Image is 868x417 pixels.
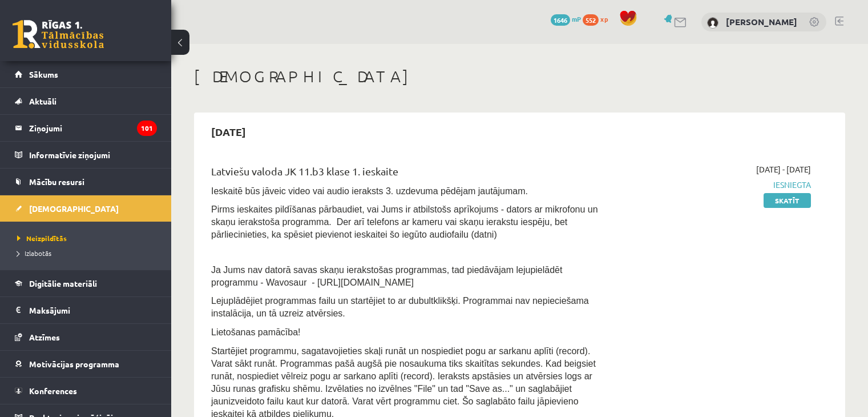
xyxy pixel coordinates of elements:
span: mP [572,14,581,23]
a: Skatīt [764,193,811,208]
span: Motivācijas programma [29,359,119,369]
a: Konferences [15,378,157,404]
span: Atzīmes [29,332,60,342]
a: Maksājumi [15,297,157,323]
span: [DATE] - [DATE] [756,163,811,175]
i: 101 [137,121,157,136]
h1: [DEMOGRAPHIC_DATA] [194,67,845,86]
img: Āris Voronovs [707,17,718,29]
span: xp [600,14,608,23]
a: Motivācijas programma [15,351,157,377]
a: 552 xp [583,14,613,23]
span: Sākums [29,69,58,79]
div: Latviešu valoda JK 11.b3 klase 1. ieskaite [211,163,605,185]
a: [PERSON_NAME] [726,16,797,27]
a: Rīgas 1. Tālmācības vidusskola [13,20,104,49]
span: 552 [583,14,599,26]
span: Lietošanas pamācība! [211,327,301,337]
span: Ieskaitē būs jāveic video vai audio ieraksts 3. uzdevuma pēdējam jautājumam. [211,186,528,196]
a: Ziņojumi101 [15,115,157,141]
span: Digitālie materiāli [29,278,97,288]
span: 1646 [551,14,570,26]
span: Konferences [29,386,77,396]
span: Neizpildītās [17,234,67,243]
span: Iesniegta [623,179,811,191]
legend: Ziņojumi [29,115,157,141]
a: Izlabotās [17,248,160,258]
a: [DEMOGRAPHIC_DATA] [15,195,157,222]
span: Aktuāli [29,96,56,106]
a: Mācību resursi [15,169,157,195]
span: Mācību resursi [29,177,84,187]
a: Sākums [15,61,157,87]
a: 1646 mP [551,14,581,23]
a: Digitālie materiāli [15,270,157,296]
span: Izlabotās [17,248,51,258]
span: Pirms ieskaites pildīšanas pārbaudiet, vai Jums ir atbilstošs aprīkojums - dators ar mikrofonu un... [211,205,598,239]
span: [DEMOGRAPHIC_DATA] [29,203,119,214]
a: Aktuāli [15,88,157,114]
h2: [DATE] [200,118,257,145]
span: Lejuplādējiet programmas failu un startējiet to ar dubultklikšķi. Programmai nav nepieciešama ins... [211,296,589,318]
a: Informatīvie ziņojumi [15,142,157,168]
a: Atzīmes [15,324,157,350]
legend: Informatīvie ziņojumi [29,142,157,168]
a: Neizpildītās [17,233,160,243]
legend: Maksājumi [29,297,157,323]
span: Ja Jums nav datorā savas skaņu ierakstošas programmas, tad piedāvājam lejupielādēt programmu - Wa... [211,265,562,287]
